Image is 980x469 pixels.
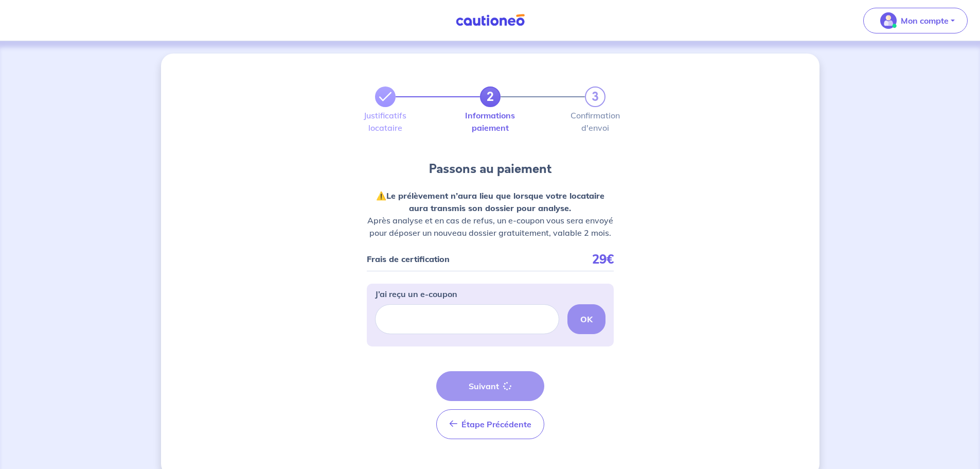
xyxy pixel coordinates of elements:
[880,12,897,29] img: illu_account_valid_menu.svg
[367,189,614,239] p: ⚠️ Après analyse et en cas de refus, un e-coupon vous sera envoyé pour déposer un nouveau dossier...
[480,86,501,107] a: 2
[386,190,604,213] strong: Le prélèvement n’aura lieu que lorsque votre locataire aura transmis son dossier pour analyse.
[429,161,551,177] h4: Passons au paiement
[480,111,501,132] label: Informations paiement
[436,409,544,439] button: Étape Précédente
[863,8,968,33] button: illu_account_valid_menu.svgMon compte
[375,111,396,132] label: Justificatifs locataire
[901,14,949,27] p: Mon compte
[461,419,531,429] span: Étape Précédente
[452,14,529,27] img: Cautioneo
[585,111,605,132] label: Confirmation d'envoi
[592,255,614,263] p: 29€
[367,255,450,263] p: Frais de certification
[375,288,457,300] p: J’ai reçu un e-coupon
